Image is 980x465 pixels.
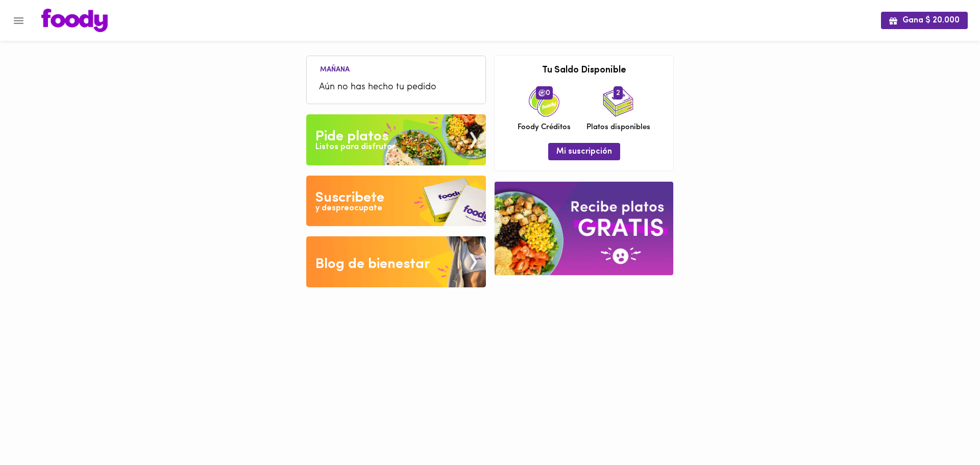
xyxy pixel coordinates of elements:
[538,89,546,96] img: foody-creditos.png
[6,8,31,33] button: Menu
[306,176,486,227] img: Disfruta bajar de peso
[319,81,473,94] span: Aún no has hecho tu pedido
[518,122,571,133] span: Foody Créditos
[495,182,673,275] img: referral-banner.png
[315,254,430,275] div: Blog de bienestar
[306,236,486,287] img: Blog de bienestar
[315,127,388,147] div: Pide platos
[312,64,358,74] li: Mañana
[536,86,553,100] span: 0
[529,86,559,117] img: credits-package.png
[586,122,650,133] span: Platos disponibles
[41,9,108,32] img: logo.png
[889,16,960,26] span: Gana $ 20.000
[603,86,633,117] img: icon_dishes.png
[556,147,612,157] span: Mi suscripción
[881,12,968,29] button: Gana $ 20.000
[315,203,382,214] div: y despreocupate
[614,86,623,100] span: 2
[921,406,970,455] iframe: Messagebird Livechat Widget
[502,66,666,76] h3: Tu Saldo Disponible
[548,143,620,160] button: Mi suscripción
[315,188,384,208] div: Suscribete
[306,114,486,165] img: Pide un Platos
[315,141,395,153] div: Listos para disfrutar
